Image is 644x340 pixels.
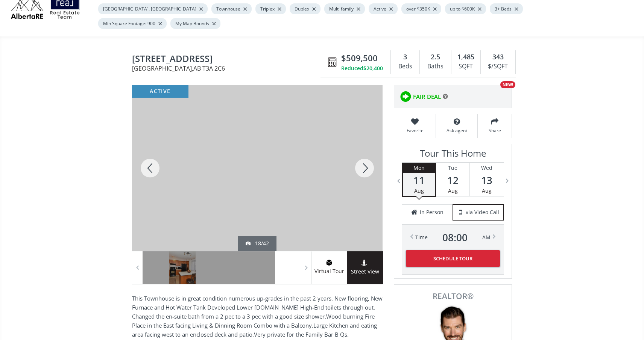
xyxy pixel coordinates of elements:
div: 2.5 [424,52,447,62]
div: Beds [395,61,416,72]
span: $509,500 [341,52,378,64]
div: Townhouse [211,3,252,14]
span: 3302 50 Street NW #41 [132,54,324,65]
span: 13 [470,175,504,186]
div: 18/42 [246,240,269,247]
div: Min Square Footage: 900 [98,18,167,29]
div: My Map Bounds [170,18,220,29]
div: 3 [395,52,416,62]
span: Aug [482,187,492,194]
img: rating icon [398,89,413,104]
span: 11 [403,175,435,186]
div: [GEOGRAPHIC_DATA], [GEOGRAPHIC_DATA] [98,3,208,14]
div: 3302 50 Street NW #41 Calgary, AB T3A 2C6 - Photo 18 of 42 [132,85,383,251]
div: Duplex [290,3,320,14]
span: Favorite [398,127,432,134]
div: active [132,85,188,98]
div: Triplex [255,3,286,14]
h3: Tour This Home [402,148,504,162]
span: $20,400 [363,65,383,72]
span: in Person [420,209,444,216]
div: 343 [485,52,512,62]
div: Baths [424,61,447,72]
div: $/SQFT [485,61,512,72]
div: Reduced [341,65,383,72]
span: Virtual Tour [311,267,347,276]
div: over $350K [401,3,441,14]
div: 3+ Beds [490,3,523,14]
div: up to $600K [445,3,486,14]
span: via Video Call [466,209,499,216]
span: Share [481,127,508,134]
img: virtual tour icon [325,260,333,266]
div: Multi family [324,3,365,14]
div: Active [369,3,398,14]
span: [GEOGRAPHIC_DATA] , AB T3A 2C6 [132,65,324,71]
div: Tue [436,163,469,173]
button: Schedule Tour [406,250,500,267]
span: Aug [414,187,424,194]
span: Aug [448,187,458,194]
span: REALTOR® [402,292,503,300]
span: Street View [347,267,383,276]
div: NEW! [500,81,515,88]
div: SQFT [455,61,477,72]
span: 12 [436,175,469,186]
span: Ask agent [440,127,474,134]
a: virtual tour iconVirtual Tour [311,251,347,284]
div: Mon [403,163,435,173]
div: Wed [470,163,504,173]
span: FAIR DEAL [413,93,441,101]
span: 08 : 00 [442,232,468,243]
div: Time AM [415,232,491,243]
span: 1,485 [457,52,474,62]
